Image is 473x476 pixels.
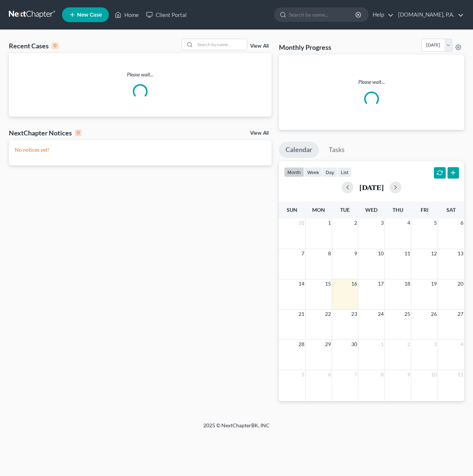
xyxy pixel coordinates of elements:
[324,340,332,349] span: 29
[430,279,438,288] span: 19
[26,422,447,435] div: 2025 © NextChapterBK, INC
[457,279,464,288] span: 20
[324,310,332,318] span: 22
[359,183,384,191] h2: [DATE]
[312,207,325,213] span: Mon
[142,8,190,21] a: Client Portal
[460,218,464,227] span: 6
[327,249,332,258] span: 8
[353,249,358,258] span: 9
[298,218,305,227] span: 31
[430,370,438,379] span: 10
[15,146,266,154] p: No notices yet!
[377,310,384,318] span: 24
[279,142,319,158] a: Calendar
[351,340,358,349] span: 30
[377,249,384,258] span: 10
[327,218,332,227] span: 1
[404,249,411,258] span: 11
[351,279,358,288] span: 16
[287,207,297,213] span: Sun
[298,340,305,349] span: 28
[407,218,411,227] span: 4
[285,78,459,86] p: Please wait...
[430,310,438,318] span: 26
[457,310,464,318] span: 27
[250,44,269,49] a: View All
[365,207,377,213] span: Wed
[284,167,304,177] button: month
[250,131,269,136] a: View All
[404,310,411,318] span: 25
[353,218,358,227] span: 2
[340,207,350,213] span: Tue
[279,43,331,52] h3: Monthly Progress
[430,249,438,258] span: 12
[9,128,82,137] div: NextChapter Notices
[421,207,428,213] span: Fri
[433,340,438,349] span: 3
[77,12,102,18] span: New Case
[289,8,356,21] input: Search by name...
[111,8,142,21] a: Home
[75,130,82,136] div: 0
[195,39,247,50] input: Search by name...
[457,370,464,379] span: 11
[380,340,384,349] span: 1
[322,142,351,158] a: Tasks
[9,71,272,78] p: Please wait...
[457,249,464,258] span: 13
[380,218,384,227] span: 3
[407,370,411,379] span: 9
[301,370,305,379] span: 5
[393,207,403,213] span: Thu
[369,8,394,21] a: Help
[404,279,411,288] span: 18
[324,279,332,288] span: 15
[9,41,58,50] div: Recent Cases
[380,370,384,379] span: 8
[298,279,305,288] span: 14
[304,167,322,177] button: week
[338,167,352,177] button: list
[394,8,464,21] a: [DOMAIN_NAME], P.A.
[298,310,305,318] span: 21
[353,370,358,379] span: 7
[351,310,358,318] span: 23
[301,249,305,258] span: 7
[460,340,464,349] span: 4
[407,340,411,349] span: 2
[52,42,58,49] div: 0
[377,279,384,288] span: 17
[446,207,456,213] span: Sat
[327,370,332,379] span: 6
[322,167,338,177] button: day
[433,218,438,227] span: 5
